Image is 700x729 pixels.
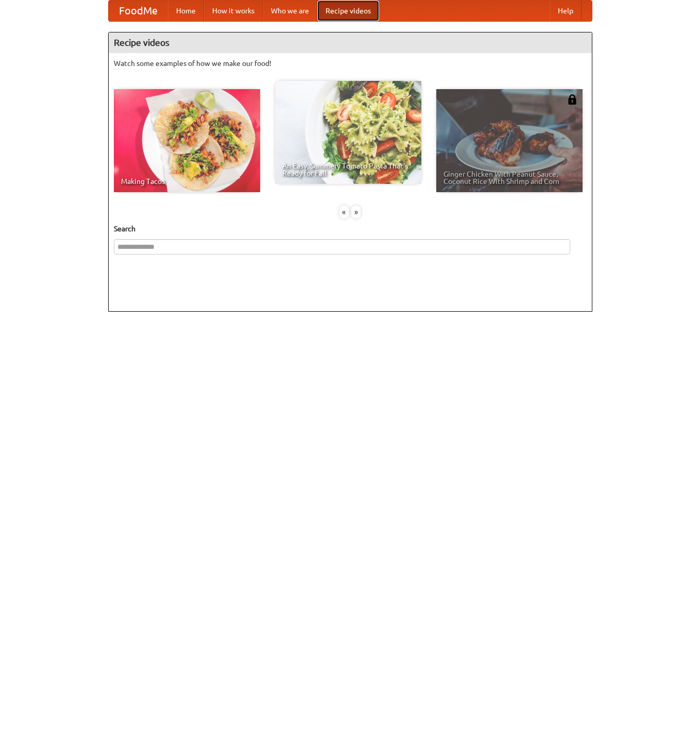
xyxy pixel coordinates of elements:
img: 483408.png [567,94,577,105]
a: An Easy, Summery Tomato Pasta That's Ready for Fall [275,81,421,184]
a: Home [168,1,204,21]
h5: Search [114,224,587,234]
span: An Easy, Summery Tomato Pasta That's Ready for Fall [282,162,414,177]
p: Watch some examples of how we make our food! [114,58,587,69]
a: How it works [204,1,263,21]
h4: Recipe videos [109,32,592,53]
span: Making Tacos [121,178,253,185]
div: « [339,206,349,218]
a: Making Tacos [114,89,260,192]
a: Who we are [263,1,317,21]
div: » [351,206,361,218]
a: FoodMe [109,1,168,21]
a: Recipe videos [317,1,379,21]
a: Help [550,1,582,21]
